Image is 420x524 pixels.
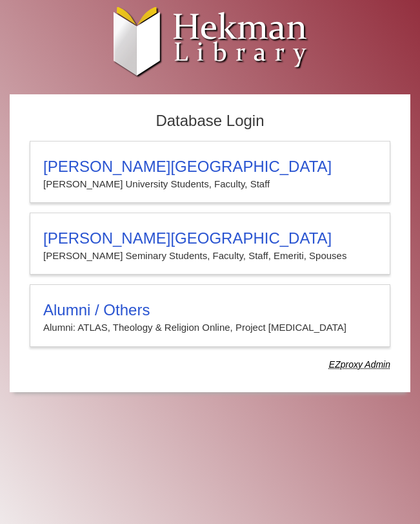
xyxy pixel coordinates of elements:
dfn: Use Alumni login [329,359,390,370]
a: [PERSON_NAME][GEOGRAPHIC_DATA][PERSON_NAME] University Students, Faculty, Staff [30,141,390,203]
h2: Database Login [23,108,397,134]
p: [PERSON_NAME] University Students, Faculty, Staff [43,176,377,193]
a: [PERSON_NAME][GEOGRAPHIC_DATA][PERSON_NAME] Seminary Students, Faculty, Staff, Emeriti, Spouses [30,213,390,275]
h3: Alumni / Others [43,301,377,319]
h3: [PERSON_NAME][GEOGRAPHIC_DATA] [43,158,377,176]
p: Alumni: ATLAS, Theology & Religion Online, Project [MEDICAL_DATA] [43,319,377,336]
h3: [PERSON_NAME][GEOGRAPHIC_DATA] [43,229,377,247]
summary: Alumni / OthersAlumni: ATLAS, Theology & Religion Online, Project [MEDICAL_DATA] [43,301,377,336]
p: [PERSON_NAME] Seminary Students, Faculty, Staff, Emeriti, Spouses [43,247,377,264]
